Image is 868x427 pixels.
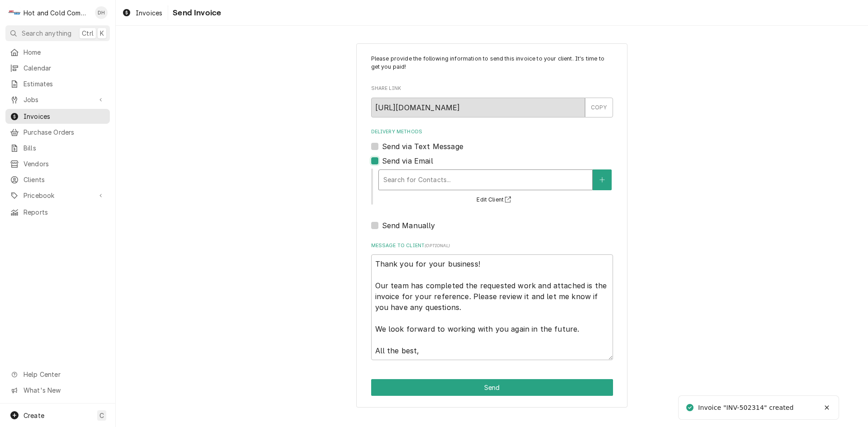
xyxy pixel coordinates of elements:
div: Share Link [371,85,613,117]
span: Pricebook [24,191,92,200]
span: Estimates [24,79,105,89]
span: Vendors [24,159,105,169]
span: Bills [24,143,105,153]
span: Ctrl [82,28,94,38]
div: H [8,6,21,19]
div: Message to Client [371,242,613,360]
button: Edit Client [475,194,514,206]
label: Share Link [371,85,613,92]
a: Go to What's New [5,383,110,398]
span: Calendar [24,63,105,73]
a: Go to Pricebook [5,188,110,203]
a: Home [5,45,110,60]
svg: Create New Contact [599,177,605,183]
button: COPY [585,98,613,117]
span: Home [24,47,105,57]
button: Create New Contact [593,169,612,190]
label: Send via Email [382,155,433,166]
div: Daryl Harris's Avatar [95,6,108,19]
span: Search anything [22,28,71,38]
label: Send via Text Message [382,141,463,152]
a: Bills [5,141,110,155]
span: Clients [24,175,105,184]
span: Jobs [24,95,92,104]
button: Search anythingCtrlK [5,25,110,41]
a: Go to Jobs [5,92,110,107]
div: Button Group Row [371,379,613,396]
div: Hot and Cold Commercial Kitchens, Inc.'s Avatar [8,6,21,19]
div: Invoice Send [356,43,627,408]
div: Hot and Cold Commercial Kitchens, Inc. [24,8,90,18]
a: Go to Help Center [5,367,110,382]
div: Delivery Methods [371,128,613,231]
div: Invoice "INV-502314" created [698,403,795,413]
span: K [100,28,104,38]
div: DH [95,6,108,19]
a: Invoices [118,5,166,20]
span: ( optional ) [425,243,450,248]
span: Help Center [24,370,104,379]
button: Send [371,379,613,396]
a: Purchase Orders [5,125,110,140]
a: Calendar [5,61,110,75]
label: Message to Client [371,242,613,249]
span: C [99,411,104,420]
textarea: Thank you for your business! Our team has completed the requested work and attached is the invoic... [371,254,613,360]
span: Invoices [24,112,105,121]
span: Invoices [136,8,162,18]
div: Button Group [371,379,613,396]
a: Clients [5,172,110,187]
span: Reports [24,207,105,217]
a: Invoices [5,109,110,124]
span: What's New [24,385,104,395]
a: Estimates [5,76,110,91]
span: Send Invoice [170,7,221,19]
div: Invoice Send Form [371,55,613,360]
span: Purchase Orders [24,127,105,137]
span: Create [24,412,44,419]
a: Reports [5,205,110,220]
label: Delivery Methods [371,128,613,136]
p: Please provide the following information to send this invoice to your client. It's time to get yo... [371,55,613,71]
label: Send Manually [382,220,435,231]
a: Vendors [5,156,110,171]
